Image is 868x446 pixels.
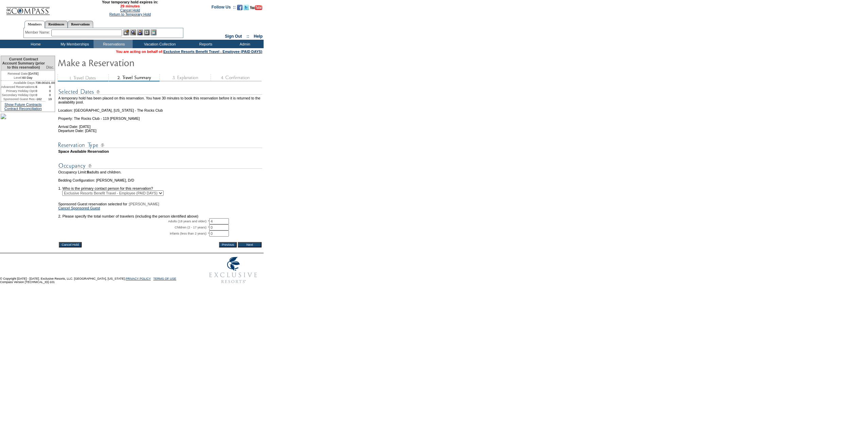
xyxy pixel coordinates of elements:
td: Bedding Configuration: [PERSON_NAME], D/D [58,178,262,182]
td: Vacation Collection [133,40,185,48]
img: subTtlSelectedDates.gif [58,88,262,96]
img: Subscribe to our YouTube Channel [250,5,262,10]
img: View [130,30,136,35]
td: Advanced Reservations: [1,85,35,89]
td: 738.00 [35,81,45,85]
td: 0 [35,89,45,93]
td: My Memberships [54,40,94,48]
td: Sponsored Guest reservation selected for : [58,202,262,210]
td: 1. Who is the primary contact person for this reservation? [58,182,262,190]
a: Reservations [68,21,93,28]
td: Location: [GEOGRAPHIC_DATA], [US_STATE] - The Rocks Club [58,104,262,112]
input: Previous [219,242,237,247]
a: Exclusive Resorts Benefit Travel - Employee (PAID DAYS) [163,50,262,54]
img: Reservations [144,30,150,35]
img: step4_state1.gif [211,74,262,81]
span: 29 minutes [53,4,206,8]
a: Subscribe to our YouTube Channel [250,7,262,11]
td: 0 [45,89,55,93]
span: [PERSON_NAME] [129,202,159,206]
td: [DATE] [1,71,45,76]
td: 60 Day [1,76,45,81]
a: Follow us on Twitter [244,7,249,11]
img: step2_state2.gif [108,74,160,81]
a: TERMS OF USE [153,277,177,280]
td: Adults (18 years and older): * [58,218,209,224]
img: subTtlResType.gif [58,141,262,149]
td: A temporary hold has been placed on this reservation. You have 30 minutes to book this reservatio... [58,96,262,104]
td: 101.00 [45,81,55,85]
td: Children (2 - 17 years): * [58,224,209,230]
td: Property: The Rocks Club - 119 [PERSON_NAME] [58,112,262,120]
img: Make Reservation [57,56,194,69]
td: Departure Date: [DATE] [58,129,262,133]
span: Renewal Date: [8,72,29,76]
img: step1_state3.gif [57,74,108,81]
span: 8 [87,170,89,174]
td: Arrival Date: [DATE] [58,120,262,129]
img: Become our fan on Facebook [237,5,243,10]
td: 19 [45,97,55,101]
img: Follow us on Twitter [244,5,249,10]
img: subTtlOccupancy.gif [58,162,262,170]
td: 6 [35,85,45,89]
td: Primary Holiday Opt: [1,89,35,93]
a: Cancel Hold [120,8,140,12]
img: step3_state1.gif [160,74,211,81]
img: Compass Home [6,1,50,15]
td: Space Available Reservation [58,149,262,153]
a: Show Future Contracts [4,103,41,107]
td: Home [15,40,54,48]
a: Cancel Sponsored Guest [58,206,100,210]
a: PRIVACY POLICY [126,277,151,280]
a: Sign Out [225,34,242,39]
a: Return to Temporary Hold [110,12,151,16]
div: Member Name: [25,30,51,35]
td: Reports [185,40,224,48]
span: :: [247,34,249,39]
td: Admin [224,40,264,48]
a: Become our fan on Facebook [237,7,243,11]
input: Cancel Hold [59,242,82,247]
input: Next [238,242,262,247]
td: Follow Us :: [212,4,236,12]
td: -162 [35,97,45,101]
td: Secondary Holiday Opt: [1,93,35,97]
td: Sponsored Guest Res: [1,97,35,101]
img: b_calculator.gif [151,30,156,35]
a: Help [254,34,263,39]
td: Occupancy Limit: adults and children. [58,170,262,174]
span: Level: [14,76,22,80]
td: 2. Please specify the total number of travelers (including the person identified above) [58,214,262,218]
td: 0 [45,93,55,97]
td: Available Days: [1,81,35,85]
td: Current Contract Account Summary (prior to this reservation) [1,56,45,71]
img: Shot-48-083.jpg [1,114,6,119]
td: 0 [35,93,45,97]
span: Disc. [46,65,54,69]
span: You are acting on behalf of: [116,50,262,54]
img: Exclusive Resorts [203,253,264,287]
a: Residences [45,21,68,28]
td: 0 [45,85,55,89]
a: Contract Reconciliation [4,107,42,111]
td: Reservations [94,40,133,48]
img: b_edit.gif [123,30,129,35]
td: Infants (less than 2 years): * [58,230,209,237]
a: Members [24,21,45,28]
img: Impersonate [137,30,143,35]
